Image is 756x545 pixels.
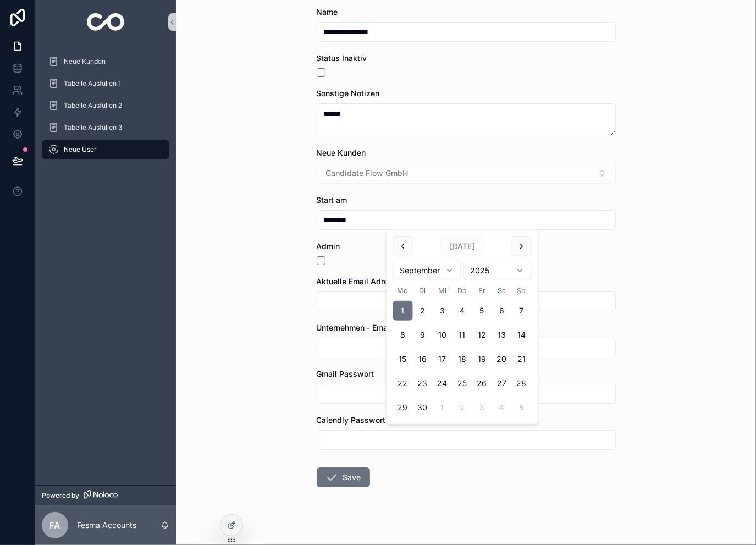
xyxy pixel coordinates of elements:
span: Tabelle Ausfüllen 1 [64,79,121,88]
a: Tabelle Ausfüllen 1 [42,74,169,93]
button: Mittwoch, 10. September 2025 [433,325,453,345]
button: Donnerstag, 25. September 2025 [453,373,472,393]
button: Freitag, 3. Oktober 2025 [472,398,492,417]
img: App logo [87,13,125,31]
button: Montag, 8. September 2025 [393,325,413,345]
span: Sonstige Notizen [317,89,380,98]
span: Status Inaktiv [317,53,367,63]
button: Mittwoch, 24. September 2025 [433,373,453,393]
button: Mittwoch, 17. September 2025 [433,349,453,369]
th: Sonntag [512,285,532,296]
span: Neue Kunden [64,57,106,66]
table: September 2025 [393,285,532,417]
button: Dienstag, 2. September 2025 [413,301,433,321]
th: Dienstag [413,285,433,296]
span: Tabelle Ausfüllen 3 [64,123,122,132]
span: Gmail Passwort [317,369,374,378]
button: Montag, 29. September 2025 [393,398,413,417]
span: Admin [317,241,340,251]
button: Samstag, 4. Oktober 2025 [492,398,512,417]
span: Start am [317,195,347,205]
button: Freitag, 26. September 2025 [472,373,492,393]
button: Freitag, 12. September 2025 [472,325,492,345]
button: Sonntag, 28. September 2025 [512,373,532,393]
button: Dienstag, 16. September 2025 [413,349,433,369]
th: Donnerstag [453,285,472,296]
button: Dienstag, 30. September 2025 [413,398,433,417]
button: Donnerstag, 4. September 2025 [453,301,472,321]
button: Mittwoch, 3. September 2025 [433,301,453,321]
th: Montag [393,285,413,296]
button: Freitag, 5. September 2025 [472,301,492,321]
a: Powered by [35,485,176,505]
button: Sonntag, 21. September 2025 [512,349,532,369]
p: Fesma Accounts [77,520,136,531]
button: Save [317,467,370,487]
button: Dienstag, 9. September 2025 [413,325,433,345]
button: Donnerstag, 18. September 2025 [453,349,472,369]
th: Samstag [492,285,512,296]
button: Samstag, 27. September 2025 [492,373,512,393]
button: Samstag, 13. September 2025 [492,325,512,345]
button: Montag, 15. September 2025 [393,349,413,369]
button: Donnerstag, 2. Oktober 2025 [453,398,472,417]
span: Powered by [42,491,79,500]
button: Sonntag, 5. Oktober 2025 [512,398,532,417]
button: Sonntag, 7. September 2025 [512,301,532,321]
button: Sonntag, 14. September 2025 [512,325,532,345]
button: Mittwoch, 1. Oktober 2025 [433,398,453,417]
span: Neue User [64,145,97,154]
a: Tabelle Ausfüllen 2 [42,96,169,115]
button: Dienstag, 23. September 2025 [413,373,433,393]
span: FA [50,519,60,532]
th: Mittwoch [433,285,453,296]
a: Neue Kunden [42,52,169,71]
button: Freitag, 19. September 2025 [472,349,492,369]
span: Calendly Passwort [317,415,386,425]
span: Name [317,7,338,16]
button: Montag, 22. September 2025 [393,373,413,393]
button: Today, Montag, 1. September 2025, selected [393,301,413,321]
span: Tabelle Ausfüllen 2 [64,101,122,110]
button: Donnerstag, 11. September 2025 [453,325,472,345]
button: Samstag, 6. September 2025 [492,301,512,321]
span: Aktuelle Email Adresse [317,277,402,286]
a: Tabelle Ausfüllen 3 [42,118,169,137]
a: Neue User [42,140,169,159]
span: Neue Kunden [317,148,366,157]
div: scrollable content [35,44,176,174]
span: Unternehmen - Email (GSuite) [317,323,424,332]
button: Samstag, 20. September 2025 [492,349,512,369]
th: Freitag [472,285,492,296]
